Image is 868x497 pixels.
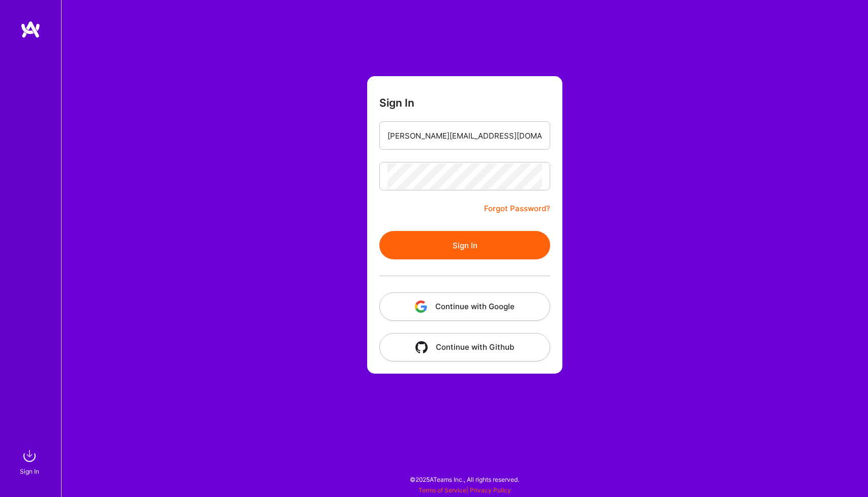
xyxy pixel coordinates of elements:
[415,341,428,353] img: icon
[379,231,550,259] button: Sign In
[387,123,542,149] input: Email...
[61,467,868,492] div: © 2025 ATeams Inc., All rights reserved.
[484,203,550,215] a: Forgot Password?
[20,20,41,39] img: logo
[20,466,39,477] div: Sign In
[19,446,40,466] img: sign in
[379,292,550,321] button: Continue with Google
[415,301,427,313] img: icon
[379,333,550,361] button: Continue with Github
[418,486,511,494] span: |
[418,486,466,494] a: Terms of Service
[379,96,414,109] h3: Sign In
[470,486,511,494] a: Privacy Policy
[21,446,40,477] a: sign inSign In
